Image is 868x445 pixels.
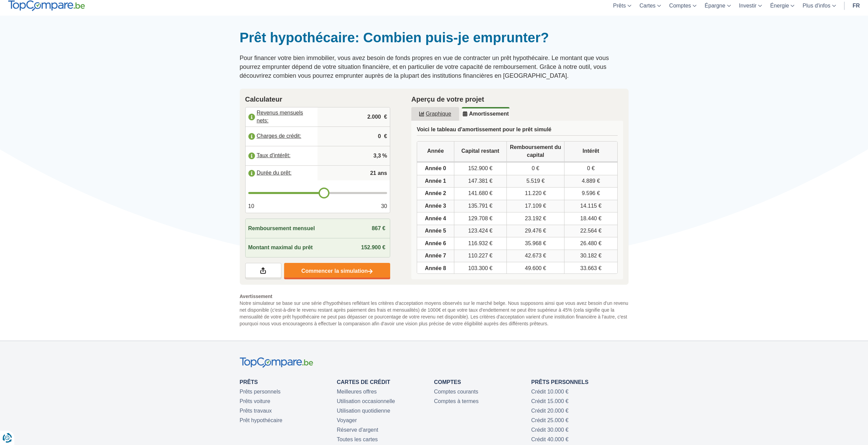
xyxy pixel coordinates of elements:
a: Comptes à termes [434,398,479,404]
th: Capital restant [454,142,507,163]
a: Crédit 10.000 € [531,389,569,395]
td: 135.791 € [454,200,507,213]
td: 29.476 € [507,225,564,238]
span: % [382,152,387,160]
td: 4.889 € [564,175,617,188]
a: Prêts travaux [240,408,272,414]
td: 26.480 € [564,237,617,250]
td: 22.564 € [564,225,617,238]
th: Année [417,142,454,163]
a: Prêts personnels [240,389,281,395]
h1: Prêt hypothécaire: Combien puis-je emprunter? [240,29,629,46]
a: Crédit 25.000 € [531,417,569,423]
h2: Aperçu de votre projet [411,94,623,104]
td: 42.673 € [507,250,564,263]
u: Amortissement [462,111,509,117]
td: 123.424 € [454,225,507,238]
label: Charges de crédit: [246,129,318,144]
td: 152.900 € [454,163,507,175]
span: 152.900 € [361,244,385,250]
span: Avertissement [240,293,629,300]
td: Année 7 [417,250,454,263]
th: Remboursement du capital [507,142,564,163]
a: Meilleures offres [337,389,377,395]
td: 23.192 € [507,212,564,225]
span: 30 [381,203,387,210]
label: Revenus mensuels nets: [246,109,318,124]
a: Crédit 20.000 € [531,408,569,414]
td: 9.596 € [564,188,617,200]
td: 116.932 € [454,237,507,250]
td: 129.708 € [454,212,507,225]
a: Prêts personnels [531,379,589,385]
img: TopCompare [240,357,313,368]
td: 33.663 € [564,262,617,275]
h2: Calculateur [245,94,391,104]
td: 11.220 € [507,188,564,200]
td: 5.519 € [507,175,564,188]
td: 30.182 € [564,250,617,263]
a: Crédit 40.000 € [531,436,569,442]
span: Remboursement mensuel [248,225,315,233]
td: 17.109 € [507,200,564,213]
a: Réserve d'argent [337,427,378,433]
label: Taux d'intérêt: [246,148,318,163]
a: Prêts [240,379,258,385]
a: Prêt hypothécaire [240,417,282,423]
img: Commencer la simulation [368,269,373,275]
td: 14.115 € [564,200,617,213]
td: 103.300 € [454,262,507,275]
input: | [320,147,387,165]
h3: Voici le tableau d'amortissement pour le prêt simulé [417,126,618,136]
span: € [384,113,387,121]
a: Utilisation quotidienne [337,408,391,414]
input: | [320,127,387,146]
a: Prêts voiture [240,398,270,404]
a: Comptes courants [434,389,479,395]
span: € [384,133,387,140]
img: TopCompare [8,0,85,11]
span: Montant maximal du prêt [248,244,313,252]
a: Crédit 15.000 € [531,398,569,404]
span: 867 € [372,225,385,231]
a: Crédit 30.000 € [531,427,569,433]
a: Voyager [337,417,357,423]
u: Graphique [419,111,451,117]
a: Comptes [434,379,461,385]
a: Cartes de Crédit [337,379,390,385]
td: Année 1 [417,175,454,188]
td: 147.381 € [454,175,507,188]
td: 141.680 € [454,188,507,200]
th: Intérêt [564,142,617,163]
p: Pour financer votre bien immobilier, vous avez besoin de fonds propres en vue de contracter un pr... [240,54,629,80]
span: ans [378,169,387,177]
a: Toutes les cartes [337,436,378,442]
input: | [320,108,387,126]
td: Année 4 [417,212,454,225]
td: 18.440 € [564,212,617,225]
td: Année 6 [417,237,454,250]
a: Partagez vos résultats [245,263,281,279]
a: Utilisation occasionnelle [337,398,395,404]
td: 110.227 € [454,250,507,263]
label: Durée du prêt: [246,166,318,181]
td: 49.600 € [507,262,564,275]
td: Année 0 [417,163,454,175]
td: 0 € [564,163,617,175]
td: Année 5 [417,225,454,238]
a: Commencer la simulation [284,263,390,279]
p: Notre simulateur se base sur une série d'hypothèses reflétant les critères d'acceptation moyens o... [240,293,629,327]
td: Année 2 [417,188,454,200]
td: 0 € [507,163,564,175]
td: Année 8 [417,262,454,275]
td: Année 3 [417,200,454,213]
span: 10 [248,203,254,210]
td: 35.968 € [507,237,564,250]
